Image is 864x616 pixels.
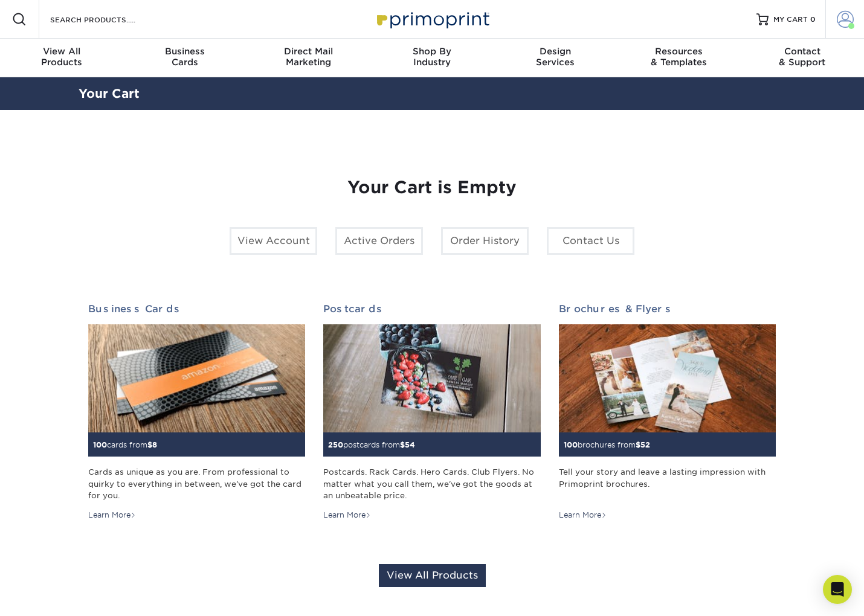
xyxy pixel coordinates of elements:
[405,440,415,449] span: 54
[400,440,405,449] span: $
[93,440,107,449] span: 100
[123,46,247,57] span: Business
[494,46,617,57] span: Design
[147,440,152,449] span: $
[88,510,136,521] div: Learn More
[640,440,650,449] span: 52
[559,324,776,433] img: Brochures & Flyers
[323,303,540,521] a: Postcards 250postcards from$54 Postcards. Rack Cards. Hero Cards. Club Flyers. No matter what you...
[88,303,305,315] h2: Business Cards
[88,303,305,521] a: Business Cards 100cards from$8 Cards as unique as you are. From professional to quirky to everyth...
[379,564,486,587] a: View All Products
[559,466,776,501] div: Tell your story and leave a lasting impression with Primoprint brochures.
[370,39,494,77] a: Shop ByIndustry
[370,46,494,57] span: Shop By
[823,575,852,604] div: Open Intercom Messenger
[335,227,423,255] a: Active Orders
[441,227,529,255] a: Order History
[636,440,640,449] span: $
[547,227,634,255] a: Contact Us
[328,440,415,449] small: postcards from
[559,303,776,315] h2: Brochures & Flyers
[152,440,157,449] span: 8
[247,46,370,68] div: Marketing
[617,46,740,68] div: & Templates
[323,466,540,501] div: Postcards. Rack Cards. Hero Cards. Club Flyers. No matter what you call them, we've got the goods...
[810,15,816,24] span: 0
[564,440,578,449] span: 100
[328,440,343,449] span: 250
[323,303,540,315] h2: Postcards
[88,178,776,198] h1: Your Cart is Empty
[559,510,607,521] div: Learn More
[247,46,370,57] span: Direct Mail
[247,39,370,77] a: Direct MailMarketing
[230,227,317,255] a: View Account
[93,440,157,449] small: cards from
[617,39,740,77] a: Resources& Templates
[88,324,305,433] img: Business Cards
[564,440,650,449] small: brochures from
[370,46,494,68] div: Industry
[372,6,492,32] img: Primoprint
[741,46,864,68] div: & Support
[323,510,371,521] div: Learn More
[773,14,808,25] span: MY CART
[741,39,864,77] a: Contact& Support
[323,324,540,433] img: Postcards
[617,46,740,57] span: Resources
[49,12,167,27] input: SEARCH PRODUCTS.....
[494,39,617,77] a: DesignServices
[559,303,776,521] a: Brochures & Flyers 100brochures from$52 Tell your story and leave a lasting impression with Primo...
[79,86,140,101] a: Your Cart
[123,46,247,68] div: Cards
[741,46,864,57] span: Contact
[494,46,617,68] div: Services
[123,39,247,77] a: BusinessCards
[88,466,305,501] div: Cards as unique as you are. From professional to quirky to everything in between, we've got the c...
